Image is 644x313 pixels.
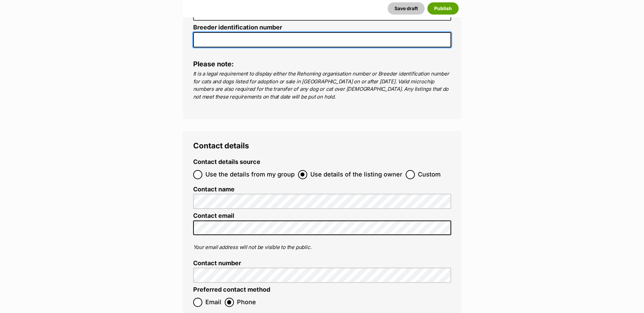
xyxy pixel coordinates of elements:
[193,260,451,267] label: Contact number
[193,244,451,251] p: Your email address will not be visible to the public.
[193,159,260,166] label: Contact details source
[193,212,451,220] label: Contact email
[418,170,441,179] span: Custom
[193,141,249,150] span: Contact details
[193,186,451,193] label: Contact name
[388,2,425,15] button: Save draft
[193,60,451,68] h4: Please note:
[310,170,402,179] span: Use details of the listing owner
[427,2,459,15] button: Publish
[205,170,295,179] span: Use the details from my group
[193,24,451,31] label: Breeder identification number
[205,298,221,307] span: Email
[193,70,451,101] p: It is a legal requirement to display either the Rehoming organisation number or Breeder identific...
[193,286,270,293] label: Preferred contact method
[237,298,256,307] span: Phone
